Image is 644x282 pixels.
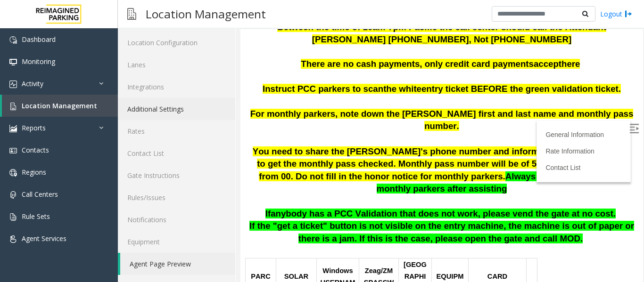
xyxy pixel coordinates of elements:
a: Rate Information [305,118,354,126]
span: Location Management [22,101,97,110]
a: General Information [305,102,363,109]
a: Notifications [118,209,235,231]
span: SOLAR WINDS [43,243,68,263]
h3: Location Management [141,2,271,25]
span: anybody has a PCC Validation that does not work, please vend the gate at no cost. [30,179,375,189]
span: Reports [22,123,46,132]
span: For monthly parkers, note down the [PERSON_NAME] first and last name and monthly pass number. [10,80,393,102]
span: Activity [22,79,43,88]
span: Agent Services [22,234,66,243]
img: 'icon' [9,103,17,110]
span: PARCS [10,243,30,263]
img: Open/Close Sidebar Menu [389,95,398,104]
a: Location Configuration [118,32,235,54]
a: Equipment [118,231,235,253]
span: There are no cash payments, only credit card payments [60,30,293,40]
span: here [321,30,339,40]
a: Additional Settings [118,98,235,120]
span: Windows USERNAME [80,238,115,269]
a: Logout [600,9,632,19]
img: 'icon' [9,125,17,132]
a: Contact List [118,142,235,164]
img: 'icon' [9,81,17,88]
a: Location Management [2,95,118,117]
span: Monitoring [22,57,55,66]
img: 'icon' [9,213,17,221]
a: Lanes [118,54,235,76]
img: logout [625,9,632,19]
span: entry ticket BEFORE the green validation ticket. [181,55,380,64]
img: 'icon' [9,169,17,177]
img: 'icon' [9,36,17,44]
a: Gate Instructions [118,164,235,186]
span: CARD INSERTION [237,243,275,263]
span: Rule Sets [22,212,50,221]
a: Contact List [305,135,340,142]
span: accept [293,30,321,40]
span: [GEOGRAPHIC_DATA] [163,232,186,275]
span: Zeag [124,238,140,246]
span: Instruct PCC parkers to scan [22,55,143,64]
span: If the "get a ticket" button is not visible on the entry machine, the machine is out of paper or ... [9,192,394,214]
a: Integrations [118,76,235,98]
img: 'icon' [9,191,17,199]
span: If [25,179,30,189]
span: Dashboard [22,35,56,44]
span: Call Centers [22,190,58,199]
span: the white [143,55,181,64]
a: Rates [118,120,235,142]
img: 'icon' [9,58,17,66]
span: You need to share the [PERSON_NAME]'s phone number and inform the [PERSON_NAME] to get the monthl... [12,117,391,152]
a: Rules/Issues [118,186,235,209]
span: Regions [22,168,46,177]
span: Contacts [22,145,49,154]
a: Agent Page Preview [120,253,235,275]
img: 'icon' [9,235,17,243]
img: pageIcon [127,2,136,25]
span: EQUIPMENT [196,243,223,263]
img: 'icon' [9,147,17,154]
